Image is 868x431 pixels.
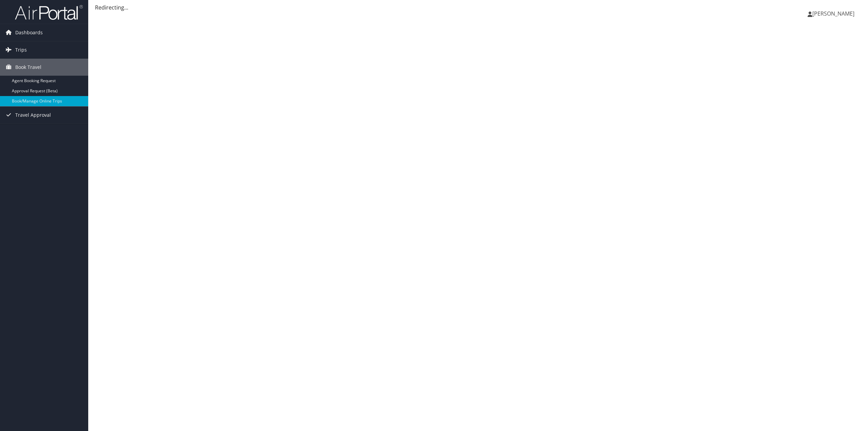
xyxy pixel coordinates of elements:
a: [PERSON_NAME] [808,3,861,24]
span: Dashboards [15,24,43,41]
span: Trips [15,41,27,58]
span: Book Travel [15,59,41,76]
span: Travel Approval [15,107,51,124]
span: [PERSON_NAME] [812,10,854,17]
div: Redirecting... [95,3,861,12]
img: airportal-logo.png [15,4,83,20]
